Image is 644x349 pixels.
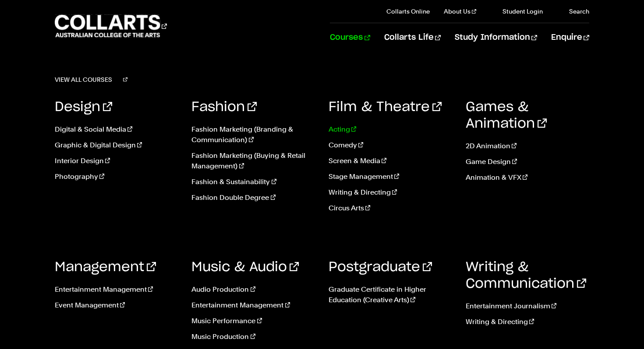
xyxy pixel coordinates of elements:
[329,203,453,213] a: Circus Arts
[466,261,586,290] a: Writing & Communication
[55,171,179,182] a: Photography
[191,192,315,203] a: Fashion Double Degree
[191,332,315,342] a: Music Production
[55,300,179,311] a: Event Management
[191,124,315,145] a: Fashion Marketing (Branding & Communication)
[444,7,476,16] a: About Us
[329,101,442,114] a: Film & Theatre
[55,140,179,150] a: Graphic & Digital Design
[386,7,430,16] a: Collarts Online
[191,101,257,114] a: Fashion
[466,157,590,167] a: Game Design
[191,300,315,311] a: Entertainment Management
[55,261,156,274] a: Management
[455,23,537,52] a: Study Information
[490,7,543,16] a: Student Login
[191,316,315,326] a: Music Performance
[466,301,590,311] a: Entertainment Journalism
[329,187,453,198] a: Writing & Directing
[329,140,453,150] a: Comedy
[466,317,590,327] a: Writing & Directing
[55,14,167,38] div: Go to homepage
[466,101,547,130] a: Games & Animation
[191,177,315,187] a: Fashion & Sustainability
[466,172,590,183] a: Animation & VFX
[466,141,590,151] a: 2D Animation
[330,23,370,52] a: Courses
[329,261,432,274] a: Postgraduate
[55,73,127,86] a: View all courses
[557,7,589,16] a: Search
[329,124,453,135] a: Acting
[551,23,589,52] a: Enquire
[191,284,315,295] a: Audio Production
[55,124,179,135] a: Digital & Social Media
[329,171,453,182] a: Stage Management
[191,261,299,274] a: Music & Audio
[55,156,179,166] a: Interior Design
[329,156,453,166] a: Screen & Media
[384,23,441,52] a: Collarts Life
[55,284,179,295] a: Entertainment Management
[329,284,453,305] a: Graduate Certificate in Higher Education (Creative Arts)
[191,150,315,171] a: Fashion Marketing (Buying & Retail Management)
[55,101,112,114] a: Design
